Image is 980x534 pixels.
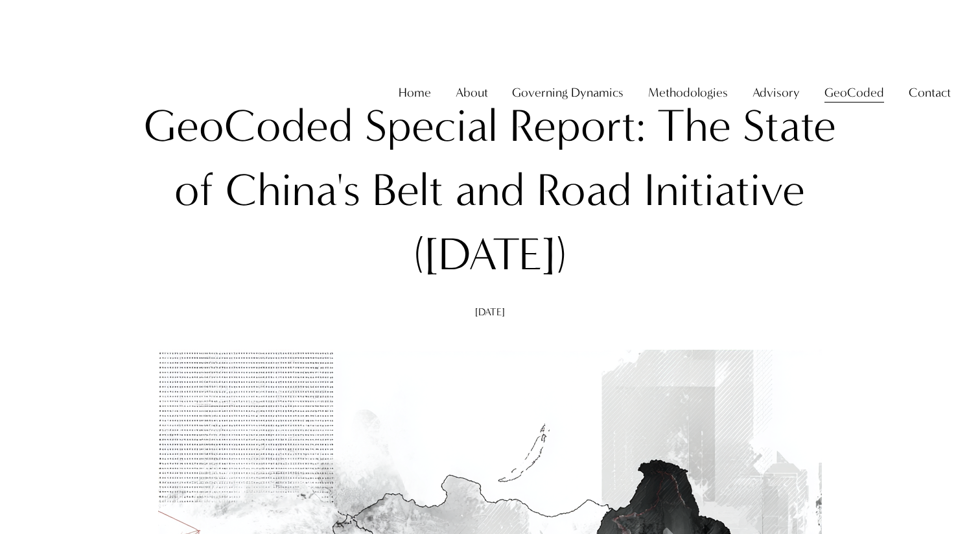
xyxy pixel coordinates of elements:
span: Governing Dynamics [512,81,624,104]
a: folder dropdown [512,80,624,105]
a: Home [399,80,431,105]
span: Contact [909,81,951,104]
a: folder dropdown [824,80,884,105]
a: folder dropdown [456,80,488,105]
span: GeoCoded [824,81,884,104]
a: folder dropdown [909,80,951,105]
span: About [456,81,488,104]
a: folder dropdown [752,80,800,105]
span: [DATE] [475,306,506,318]
img: Christopher Sanchez &amp; Co. [29,32,148,152]
span: Methodologies [648,81,728,104]
h1: GeoCoded Special Report: The State of China's Belt and Road Initiative ([DATE]) [126,94,854,286]
span: Advisory [752,81,800,104]
a: folder dropdown [648,80,728,105]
